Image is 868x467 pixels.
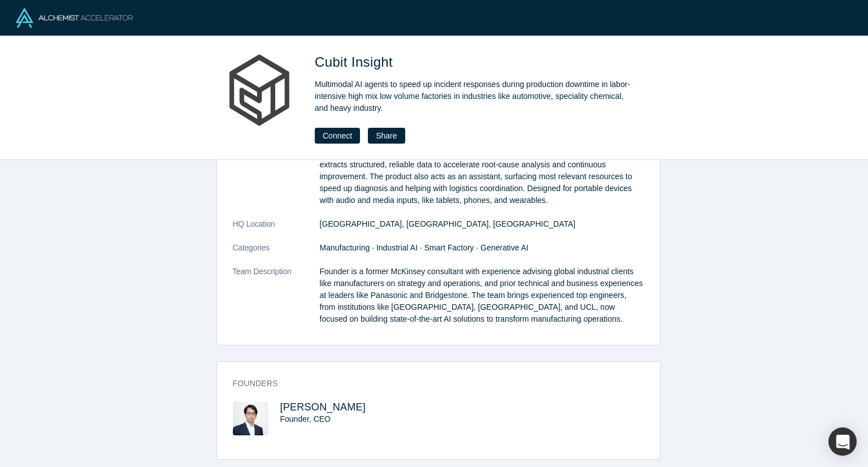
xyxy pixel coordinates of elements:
[320,135,644,206] p: Cubit Insight is developing multimodal AI agents to accelerate incident response in labor-intensi...
[320,218,644,230] dd: [GEOGRAPHIC_DATA], [GEOGRAPHIC_DATA], [GEOGRAPHIC_DATA]
[233,218,320,242] dt: HQ Location
[320,266,644,325] p: Founder is a former McKinsey consultant with experience advising global industrial clients like m...
[368,128,405,144] button: Share
[280,401,366,413] a: [PERSON_NAME]
[233,401,268,435] img: Eisuke Shimizu's Profile Image
[233,135,320,218] dt: Description
[16,8,133,28] img: Alchemist Logo
[233,242,320,266] dt: Categories
[320,243,529,252] span: Manufacturing · Industrial AI · Smart Factory · Generative AI
[315,128,360,144] button: Connect
[315,54,397,70] span: Cubit Insight
[315,79,631,114] div: Multimodal AI agents to speed up incident responses during production downtime in labor-intensive...
[220,52,299,131] img: Cubit Insight's Logo
[233,378,628,390] h3: Founders
[233,266,320,337] dt: Team Description
[280,414,331,423] span: Founder, CEO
